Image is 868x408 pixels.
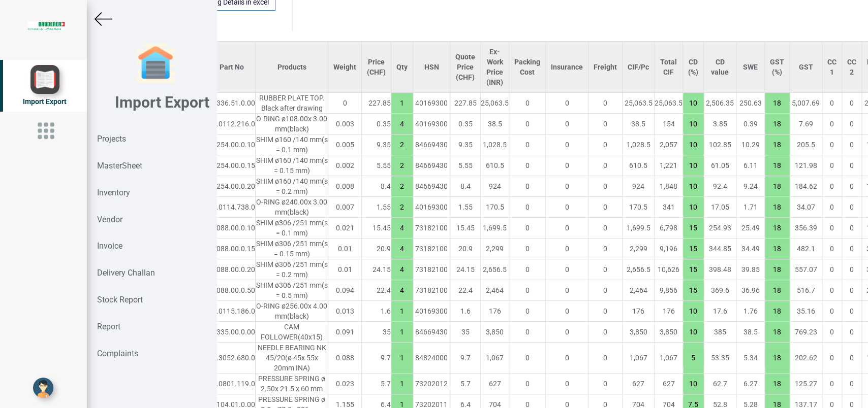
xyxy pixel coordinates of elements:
td: 0 [822,322,842,343]
strong: Inventory [97,188,130,197]
td: 35.16 [790,301,822,322]
td: 0 [588,218,623,239]
td: 0 [546,343,588,373]
th: CC 2 [842,42,862,93]
td: 557.07 [790,259,822,280]
div: 94.0801.119.0 [208,379,255,389]
td: 610.5 [481,155,509,176]
td: 398.48 [704,259,736,280]
strong: Invoice [97,241,122,251]
td: 10.29 [736,134,765,155]
td: 20.9 [362,239,391,259]
div: SHIM ø306 /251 mm [256,259,328,280]
div: Products [261,62,323,72]
td: 10,626 [655,259,683,280]
td: 0 [509,155,546,176]
td: 0.01 [328,239,362,259]
td: 40169300 [413,93,450,114]
td: 24.15 [362,259,391,280]
td: 0 [822,373,842,394]
img: garage-closed.png [135,43,176,84]
td: 17.05 [704,197,736,218]
td: 0.35 [450,114,481,134]
td: 0.023 [328,373,362,394]
td: 0 [842,259,862,280]
div: SHIM ø306 /251 mm [256,280,328,300]
td: 5.55 [450,155,481,176]
span: (black) [287,125,309,133]
div: SHIM ø160 /140 mm [256,155,328,176]
td: 0 [588,176,623,197]
td: 2,299 [481,239,509,259]
td: 73182100 [413,259,450,280]
td: 627 [623,373,655,394]
span: (black) [287,312,309,320]
div: 40335.00.0.00 [208,327,255,337]
td: 0.002 [328,155,362,176]
td: 9.24 [736,176,765,197]
div: 45088.00.0.10 [208,223,255,233]
td: 385 [704,322,736,343]
strong: MasterSheet [97,161,142,171]
th: CD value [704,42,736,93]
td: 0 [328,93,362,114]
td: 924 [623,176,655,197]
td: 0 [588,301,623,322]
td: 0.013 [328,301,362,322]
td: 1,067 [481,343,509,373]
td: 627 [481,373,509,394]
td: 1.55 [450,197,481,218]
td: 170.5 [623,197,655,218]
td: 9.35 [450,134,481,155]
td: 0 [822,280,842,301]
td: 924 [481,176,509,197]
td: 0 [588,373,623,394]
th: CD (%) [683,42,704,93]
div: PRESSURE SPRING ø 2.50x 21.5 x 60 mm [256,373,328,394]
td: 769.23 [790,322,822,343]
div: 45254.00.0.15 [208,160,255,171]
td: 482.1 [790,239,822,259]
td: 0.088 [328,343,362,373]
td: 62.7 [704,373,736,394]
td: 341 [655,197,683,218]
div: 94.0115.186.0 [208,306,255,316]
th: SWE [736,42,765,93]
td: 15.45 [362,218,391,239]
td: 0 [842,134,862,155]
td: 176 [623,301,655,322]
td: 0.008 [328,176,362,197]
td: 0 [842,322,862,343]
td: 9.7 [362,343,391,373]
td: 40169300 [413,301,450,322]
td: 9,196 [655,239,683,259]
td: 0 [588,114,623,134]
td: 0 [842,114,862,134]
td: 0 [822,259,842,280]
td: 73202012 [413,373,450,394]
td: 38.5 [736,322,765,343]
td: 0 [588,93,623,114]
td: 356.39 [790,218,822,239]
td: 0.39 [736,114,765,134]
td: 0 [588,343,623,373]
th: GST (%) [765,42,790,93]
td: 0 [509,322,546,343]
td: 516.7 [790,280,822,301]
td: 254.93 [704,218,736,239]
td: 1,221 [655,155,683,176]
td: 0 [546,93,588,114]
td: 8.4 [362,176,391,197]
td: 9,856 [655,280,683,301]
td: 7.69 [790,114,822,134]
div: SHIM ø160 /140 mm [256,176,328,196]
th: CIF/Pc [623,42,655,93]
td: 39.85 [736,259,765,280]
td: 0 [842,218,862,239]
td: 0 [546,373,588,394]
td: 0 [509,301,546,322]
div: 45254.00.0.10 [208,140,255,150]
td: 0 [822,93,842,114]
td: 0 [509,134,546,155]
td: 1,699.5 [481,218,509,239]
